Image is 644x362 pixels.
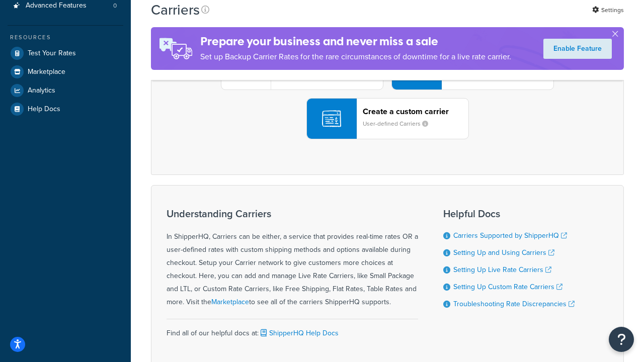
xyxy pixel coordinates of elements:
button: Create a custom carrierUser-defined Carriers [306,98,469,139]
p: Set up Backup Carrier Rates for the rare circumstances of downtime for a live rate carrier. [200,50,511,64]
div: In ShipperHQ, Carriers can be either, a service that provides real-time rates OR a user-defined r... [167,208,418,309]
img: icon-carrier-custom-c93b8a24.svg [322,109,341,128]
span: Analytics [28,86,55,95]
a: ShipperHQ Help Docs [259,328,339,338]
header: Create a custom carrier [363,107,468,116]
div: Find all of our helpful docs at: [167,319,418,340]
span: Help Docs [28,105,60,114]
a: Carriers Supported by ShipperHQ [453,230,567,241]
a: Help Docs [8,100,123,118]
a: Setting Up Live Rate Carriers [453,264,551,275]
a: Enable Feature [543,39,612,59]
button: Open Resource Center [609,327,634,352]
img: ad-rules-rateshop-fe6ec290ccb7230408bd80ed9643f0289d75e0ffd9eb532fc0e269fcd187b520.png [151,27,200,70]
a: Setting Up Custom Rate Carriers [453,282,562,292]
a: Setting Up and Using Carriers [453,247,554,258]
a: Test Your Rates [8,44,123,62]
a: Settings [592,3,624,17]
span: Advanced Features [26,2,87,10]
small: User-defined Carriers [363,119,436,128]
h3: Understanding Carriers [167,208,418,219]
h3: Helpful Docs [443,208,575,219]
span: Marketplace [28,68,65,76]
span: Test Your Rates [28,49,76,58]
span: 0 [113,2,117,10]
a: Analytics [8,81,123,100]
a: Marketplace [8,63,123,81]
h4: Prepare your business and never miss a sale [200,33,511,50]
a: Marketplace [211,297,249,307]
div: Resources [8,33,123,42]
a: Troubleshooting Rate Discrepancies [453,299,575,309]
